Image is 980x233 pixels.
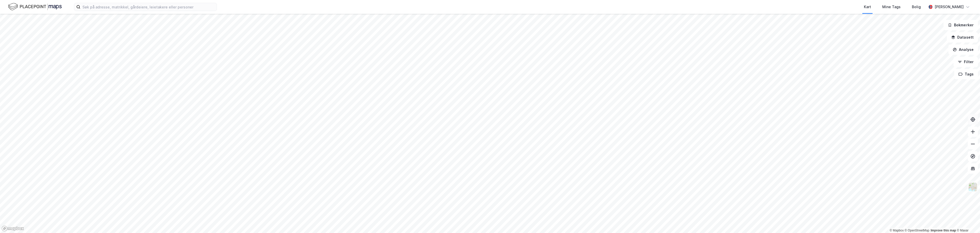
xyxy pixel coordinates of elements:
[954,208,980,233] div: Kontrollprogram for chat
[864,4,871,10] div: Kart
[944,20,978,30] button: Bokmerker
[954,69,978,79] button: Tags
[953,57,978,67] button: Filter
[947,32,978,42] button: Datasett
[2,226,24,231] a: Mapbox homepage
[948,45,978,55] button: Analyse
[80,3,217,11] input: Søk på adresse, matrikkel, gårdeiere, leietakere eller personer
[954,208,980,233] iframe: Chat Widget
[968,182,978,192] img: Z
[890,229,904,232] a: Mapbox
[935,4,964,10] div: [PERSON_NAME]
[882,4,901,10] div: Mine Tags
[8,2,62,11] img: logo.f888ab2527a4732fd821a326f86c7f29.svg
[931,229,956,232] a: Improve this map
[912,4,921,10] div: Bolig
[905,229,929,232] a: OpenStreetMap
